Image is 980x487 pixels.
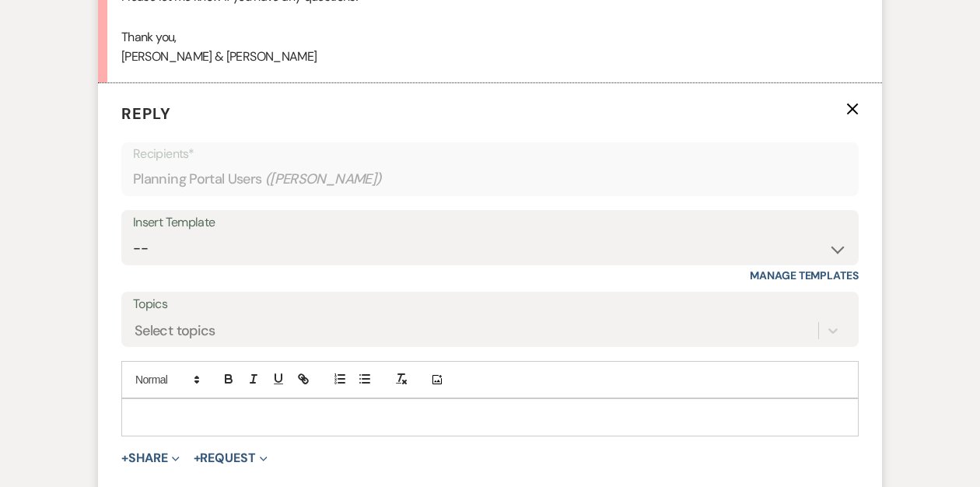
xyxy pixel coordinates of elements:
[194,452,201,464] span: +
[121,452,180,464] button: Share
[265,169,382,190] span: ( [PERSON_NAME] )
[121,103,171,124] span: Reply
[133,293,847,316] label: Topics
[194,452,268,464] button: Request
[121,27,859,47] p: Thank you,
[121,47,859,67] p: [PERSON_NAME] & [PERSON_NAME]
[133,212,847,234] div: Insert Template
[121,452,128,464] span: +
[133,144,847,164] p: Recipients*
[750,268,859,282] a: Manage Templates
[135,321,215,342] div: Select topics
[133,164,847,194] div: Planning Portal Users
